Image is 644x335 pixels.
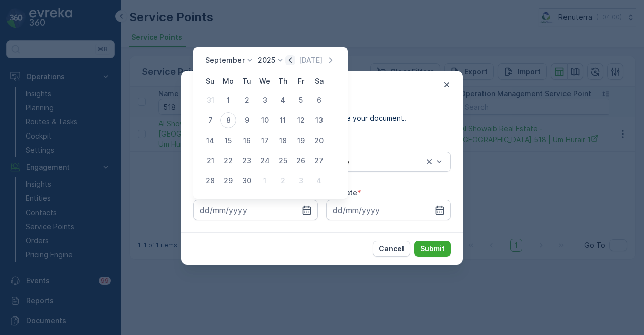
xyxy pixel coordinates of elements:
[220,112,236,128] div: 8
[311,173,327,189] div: 4
[202,173,218,189] div: 28
[202,112,218,128] div: 7
[293,173,309,189] div: 3
[275,132,291,149] div: 18
[238,112,255,128] div: 9
[420,244,445,254] p: Submit
[311,153,327,169] div: 27
[274,72,292,90] th: Thursday
[292,72,310,90] th: Friday
[257,112,273,128] div: 10
[258,55,275,65] p: 2025
[257,173,273,189] div: 1
[257,132,273,149] div: 17
[379,244,404,254] p: Cancel
[202,132,218,149] div: 14
[257,92,273,108] div: 3
[299,55,323,65] p: [DATE]
[275,153,291,169] div: 25
[193,200,318,220] input: dd/mm/yyyy
[293,132,309,149] div: 19
[257,153,273,169] div: 24
[326,200,451,220] input: dd/mm/yyyy
[310,72,328,90] th: Saturday
[275,173,291,189] div: 2
[311,112,327,128] div: 13
[238,92,255,108] div: 2
[202,153,218,169] div: 21
[201,72,219,90] th: Sunday
[293,112,309,128] div: 12
[414,241,451,257] button: Submit
[220,153,236,169] div: 22
[202,92,218,108] div: 31
[293,92,309,108] div: 5
[237,72,256,90] th: Tuesday
[275,112,291,128] div: 11
[220,173,236,189] div: 29
[205,55,245,65] p: September
[256,72,274,90] th: Wednesday
[311,132,327,149] div: 20
[220,132,236,149] div: 15
[293,153,309,169] div: 26
[219,72,237,90] th: Monday
[220,92,236,108] div: 1
[238,153,255,169] div: 23
[238,132,255,149] div: 16
[373,241,410,257] button: Cancel
[311,92,327,108] div: 6
[275,92,291,108] div: 4
[238,173,255,189] div: 30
